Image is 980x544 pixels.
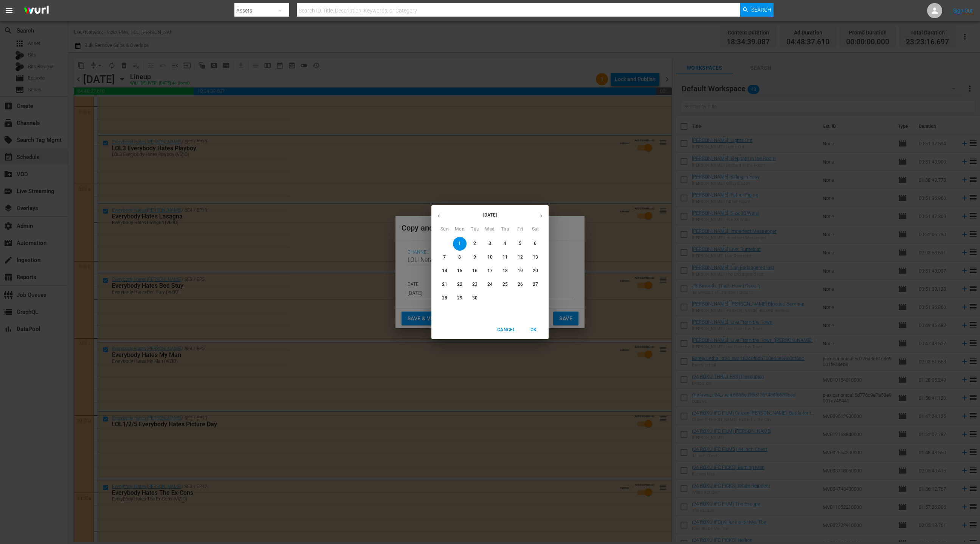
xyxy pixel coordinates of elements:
[457,268,462,274] p: 15
[438,251,451,264] button: 7
[468,264,482,278] button: 16
[751,3,771,17] span: Search
[442,268,447,274] p: 14
[498,264,512,278] button: 18
[529,237,542,251] button: 6
[494,324,518,336] button: Cancel
[18,2,54,20] img: ans4CAIJ8jUAAAAAAAAAAAAAAAAAAAAAAAAgQb4GAAAAAAAAAAAAAAAAAAAAAAAAJMjXAAAAAAAAAAAAAAAAAAAAAAAAgAT5G...
[513,226,527,233] span: Fri
[498,237,512,251] button: 4
[453,264,467,278] button: 15
[438,226,451,233] span: Sun
[442,295,447,301] p: 28
[472,295,478,301] p: 30
[524,326,543,334] span: OK
[533,281,538,288] p: 27
[472,281,478,288] p: 23
[468,291,482,305] button: 30
[487,281,493,288] p: 24
[953,8,973,14] a: Sign Out
[487,254,493,260] p: 10
[498,278,512,291] button: 25
[483,264,497,278] button: 17
[504,240,506,247] p: 4
[453,226,467,233] span: Mon
[513,278,527,291] button: 26
[519,240,521,247] p: 5
[529,251,542,264] button: 13
[453,278,467,291] button: 22
[533,254,538,260] p: 13
[533,268,538,274] p: 20
[483,226,497,233] span: Wed
[468,226,482,233] span: Tue
[513,264,527,278] button: 19
[483,278,497,291] button: 24
[442,281,447,288] p: 21
[5,6,14,15] span: menu
[518,268,523,274] p: 19
[502,281,508,288] p: 25
[457,295,462,301] p: 29
[518,254,523,260] p: 12
[458,240,461,247] p: 1
[529,264,542,278] button: 20
[521,324,546,336] button: OK
[502,268,508,274] p: 18
[453,237,467,251] button: 1
[446,212,534,218] p: [DATE]
[518,281,523,288] p: 26
[438,264,451,278] button: 14
[488,240,491,247] p: 3
[473,240,476,247] p: 2
[529,226,542,233] span: Sat
[468,278,482,291] button: 23
[513,237,527,251] button: 5
[473,254,476,260] p: 9
[498,251,512,264] button: 11
[487,268,493,274] p: 17
[513,251,527,264] button: 12
[472,268,478,274] p: 16
[438,291,451,305] button: 28
[483,251,497,264] button: 10
[457,281,462,288] p: 22
[529,278,542,291] button: 27
[453,251,467,264] button: 8
[468,237,482,251] button: 2
[443,254,446,260] p: 7
[497,326,515,334] span: Cancel
[502,254,508,260] p: 11
[453,291,467,305] button: 29
[483,237,497,251] button: 3
[458,254,461,260] p: 8
[468,251,482,264] button: 9
[534,240,537,247] p: 6
[438,278,451,291] button: 21
[498,226,512,233] span: Thu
